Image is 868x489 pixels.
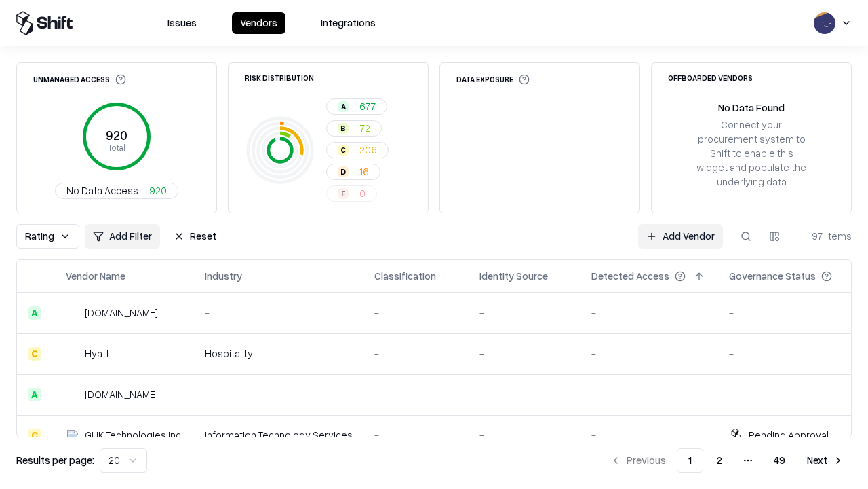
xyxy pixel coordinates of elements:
div: - [479,387,570,401]
div: - [374,306,458,320]
div: - [205,387,353,401]
div: Data Exposure [456,74,530,85]
div: Classification [374,269,436,283]
div: - [374,346,458,361]
div: - [479,346,570,361]
button: Vendors [232,12,285,34]
div: C [28,347,41,361]
div: - [591,387,707,401]
div: Detected Access [591,269,669,283]
div: - [479,428,570,442]
span: 920 [149,183,167,198]
div: Industry [205,269,242,283]
span: 72 [359,121,370,135]
div: Identity Source [479,269,548,283]
div: Unmanaged Access [33,74,126,85]
div: - [374,387,458,401]
div: A [28,306,41,320]
div: - [205,306,353,320]
img: intrado.com [66,306,79,320]
div: - [729,387,854,401]
img: primesec.co.il [66,388,79,401]
div: Hyatt [85,346,109,361]
div: A [28,388,41,401]
span: 16 [359,164,369,179]
span: 677 [359,99,376,113]
div: Connect your procurement system to Shift to enable this widget and populate the underlying data [695,117,808,189]
div: - [729,306,854,320]
div: Pending Approval [749,428,829,442]
nav: pagination [602,448,852,473]
button: Add Filter [85,224,160,249]
div: - [479,306,570,320]
button: No Data Access920 [55,183,178,199]
span: No Data Access [66,183,138,198]
button: Reset [165,224,224,249]
button: D16 [326,164,380,180]
button: Next [799,448,852,473]
div: - [591,428,707,442]
div: Hospitality [205,346,353,361]
div: C [338,145,349,156]
button: Integrations [313,12,384,34]
div: Information Technology Services [205,428,353,442]
button: 49 [763,448,796,473]
button: B72 [326,120,382,137]
div: No Data Found [718,101,785,115]
button: 1 [677,448,703,473]
tspan: Total [108,142,125,153]
div: - [374,428,458,442]
span: 206 [359,143,377,157]
div: Offboarded Vendors [668,74,753,81]
div: A [338,101,349,112]
div: - [729,346,854,361]
div: Governance Status [729,269,816,283]
div: B [338,123,349,134]
img: GHK Technologies Inc. [66,429,79,442]
a: Add Vendor [638,224,723,249]
button: C206 [326,142,389,158]
div: C [28,429,41,442]
button: A677 [326,98,387,115]
img: Hyatt [66,347,79,361]
span: Rating [25,229,54,243]
button: Rating [16,224,79,249]
div: Vendor Name [66,269,125,283]
button: 2 [706,448,733,473]
div: GHK Technologies Inc. [85,428,183,442]
div: - [591,346,707,361]
div: 971 items [797,229,852,243]
div: D [338,166,349,177]
div: Risk Distribution [245,74,314,81]
tspan: 920 [106,128,127,143]
button: Issues [159,12,205,34]
div: [DOMAIN_NAME] [85,387,158,401]
div: - [591,306,707,320]
p: Results per page: [16,453,94,467]
div: [DOMAIN_NAME] [85,306,158,320]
